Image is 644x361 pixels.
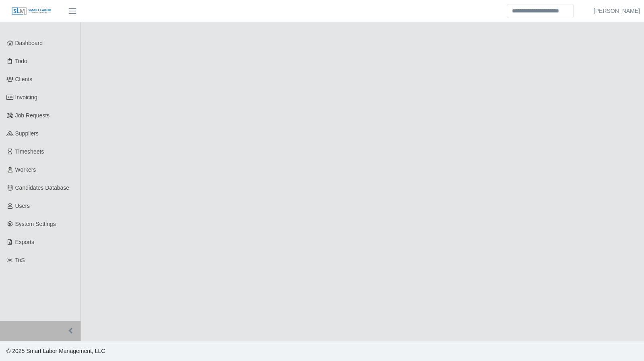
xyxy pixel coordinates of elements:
[15,221,56,227] span: System Settings
[6,348,105,354] span: © 2025 Smart Labor Management, LLC
[15,76,33,82] span: Clients
[15,203,30,209] span: Users
[15,112,50,119] span: Job Requests
[15,239,34,245] span: Exports
[15,40,43,46] span: Dashboard
[15,130,39,137] span: Suppliers
[15,166,36,173] span: Workers
[11,7,52,16] img: SLM Logo
[507,4,574,18] input: Search
[594,7,640,15] a: [PERSON_NAME]
[15,58,27,64] span: Todo
[15,94,37,101] span: Invoicing
[15,257,25,263] span: ToS
[15,185,70,191] span: Candidates Database
[15,148,44,155] span: Timesheets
